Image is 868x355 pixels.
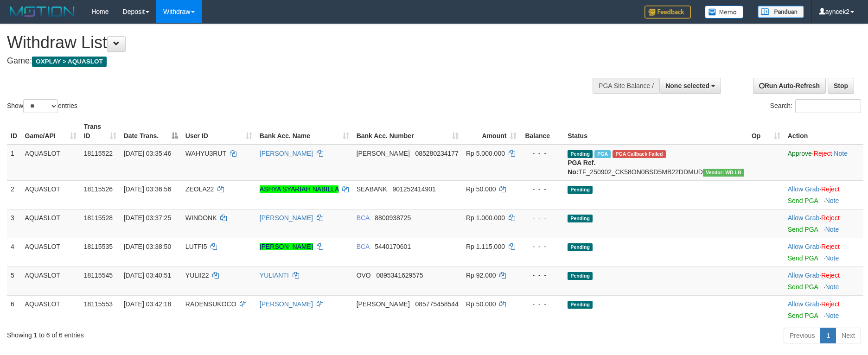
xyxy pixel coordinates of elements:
div: - - - [524,213,560,222]
span: WINDONK [185,214,217,222]
span: Copy 8800938725 to clipboard [375,214,411,222]
td: · · [784,145,863,181]
span: Copy 5440170601 to clipboard [375,243,411,250]
a: Allow Grab [788,185,819,193]
td: · [784,238,863,266]
a: Allow Grab [788,272,819,279]
td: TF_250902_CK58ON0BSD5MB22DDMUD [564,145,748,181]
a: [PERSON_NAME] [260,150,313,157]
span: OXPLAY > AQUASLOT [32,57,107,67]
span: [DATE] 03:38:50 [124,243,171,250]
a: 1 [820,328,836,343]
span: · [788,272,821,279]
a: Reject [821,300,840,308]
span: [DATE] 03:42:18 [124,300,171,308]
h1: Withdraw List [7,33,569,52]
a: Note [825,226,839,233]
a: Send PGA [788,254,818,262]
span: [DATE] 03:40:51 [124,272,171,279]
span: 18115553 [84,300,113,308]
a: Reject [814,150,832,157]
button: None selected [659,78,721,94]
td: 3 [7,209,21,238]
a: Note [825,197,839,204]
td: 6 [7,295,21,324]
a: Next [836,328,861,343]
span: Copy 901252414901 to clipboard [392,185,435,193]
div: - - - [524,184,560,194]
td: 1 [7,145,21,181]
td: 4 [7,238,21,266]
span: [DATE] 03:36:56 [124,185,171,193]
a: Reject [821,185,840,193]
a: [PERSON_NAME] [260,300,313,308]
td: 2 [7,180,21,209]
span: · [788,243,821,250]
span: Pending [568,215,593,222]
td: AQUASLOT [21,209,80,238]
th: Op: activate to sort column ascending [748,118,784,145]
span: OVO [357,272,371,279]
span: Rp 1.000.000 [466,214,505,222]
th: Bank Acc. Name: activate to sort column ascending [256,118,353,145]
th: Amount: activate to sort column ascending [462,118,521,145]
a: Reject [821,243,840,250]
a: Note [834,150,848,157]
span: [DATE] 03:37:25 [124,214,171,222]
a: Stop [828,78,854,94]
div: - - - [524,271,560,280]
span: · [788,214,821,222]
a: Reject [821,272,840,279]
span: Marked by ayncek2 [594,150,611,158]
a: YULIANTI [260,272,289,279]
th: ID [7,118,21,145]
span: WAHYU3RUT [185,150,226,157]
span: YULII22 [185,272,209,279]
a: Send PGA [788,283,818,291]
th: Trans ID: activate to sort column ascending [80,118,120,145]
label: Search: [770,99,861,113]
label: Show entries [7,99,77,113]
th: Balance [520,118,564,145]
span: ZEOLA22 [185,185,214,193]
span: Pending [568,272,593,280]
img: MOTION_logo.png [7,5,77,19]
div: - - - [524,149,560,158]
a: Send PGA [788,197,818,204]
a: Allow Grab [788,214,819,222]
a: Note [825,312,839,319]
span: [DATE] 03:35:46 [124,150,171,157]
span: None selected [665,82,709,89]
td: AQUASLOT [21,238,80,266]
span: Pending [568,243,593,251]
td: AQUASLOT [21,266,80,295]
span: LUTFI5 [185,243,207,250]
th: Action [784,118,863,145]
span: RADENSUKOCO [185,300,236,308]
span: PGA Error [613,150,665,158]
td: · [784,209,863,238]
a: ASHYA SYARIAH NABILLA [260,185,339,193]
h4: Game: [7,57,569,66]
th: Date Trans.: activate to sort column descending [120,118,182,145]
th: User ID: activate to sort column ascending [182,118,256,145]
td: · [784,295,863,324]
span: Pending [568,186,593,194]
span: 18115526 [84,185,113,193]
a: Allow Grab [788,243,819,250]
div: - - - [524,299,560,309]
span: [PERSON_NAME] [357,300,410,308]
a: Note [825,283,839,291]
span: Rp 50.000 [466,185,496,193]
td: · [784,180,863,209]
span: Copy 085775458544 to clipboard [415,300,458,308]
div: Showing 1 to 6 of 6 entries [7,327,355,340]
span: Rp 1.115.000 [466,243,505,250]
span: 18115522 [84,150,113,157]
span: · [788,185,821,193]
a: [PERSON_NAME] [260,243,313,250]
a: Note [825,254,839,262]
a: Approve [788,150,812,157]
span: SEABANK [357,185,387,193]
span: Rp 5.000.000 [466,150,505,157]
